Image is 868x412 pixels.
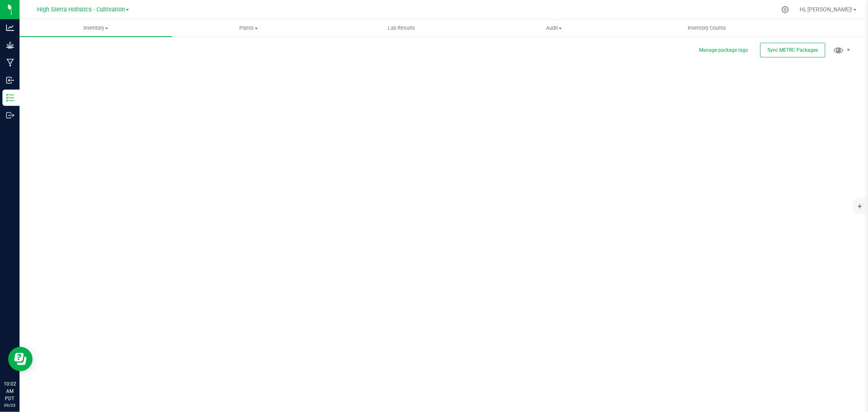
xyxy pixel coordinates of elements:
[6,59,14,67] inline-svg: Manufacturing
[6,24,14,32] inline-svg: Analytics
[760,43,825,57] button: Sync METRC Packages
[173,24,324,32] span: Plants
[20,24,172,32] span: Inventory
[767,47,818,53] span: Sync METRC Packages
[478,24,630,32] span: Audit
[800,6,853,13] span: Hi, [PERSON_NAME]!
[4,380,16,402] p: 10:02 AM PDT
[6,41,14,49] inline-svg: Grow
[6,111,14,119] inline-svg: Outbound
[630,20,783,37] a: Inventory Counts
[780,6,790,13] div: Manage settings
[20,20,172,37] a: Inventory
[172,20,325,37] a: Plants
[377,24,426,32] span: Lab Results
[6,76,14,84] inline-svg: Inbound
[325,20,478,37] a: Lab Results
[478,20,630,37] a: Audit
[6,94,14,102] inline-svg: Inventory
[8,347,33,371] iframe: Resource center
[699,47,748,54] button: Manage package tags
[4,402,16,408] p: 09/23
[677,24,737,32] span: Inventory Counts
[37,6,125,13] span: High Sierra Holistics - Cultivation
